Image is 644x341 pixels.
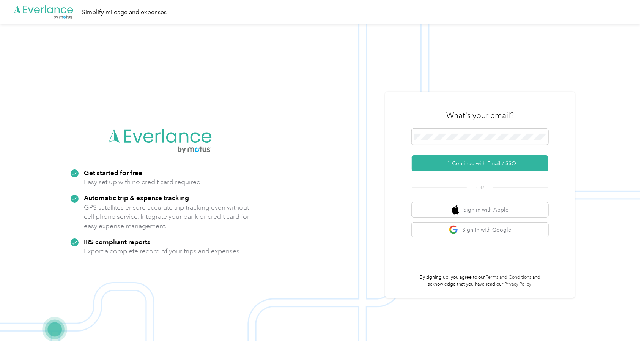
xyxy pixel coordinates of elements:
h3: What's your email? [446,110,514,121]
p: By signing up, you agree to our and acknowledge that you have read our . [412,274,548,287]
img: google logo [449,225,458,235]
p: Export a complete record of your trips and expenses. [84,246,241,256]
p: Easy set up with no credit card required [84,177,201,187]
button: apple logoSign in with Apple [412,202,548,217]
strong: Automatic trip & expense tracking [84,194,189,202]
p: GPS satellites ensure accurate trip tracking even without cell phone service. Integrate your bank... [84,203,250,231]
button: google logoSign in with Google [412,223,548,237]
span: OR [467,184,493,192]
div: Simplify mileage and expenses [82,8,167,17]
img: apple logo [452,205,460,215]
a: Terms and Conditions [486,275,532,280]
button: Continue with Email / SSO [412,155,548,171]
strong: IRS compliant reports [84,238,150,246]
a: Privacy Policy [504,281,531,287]
strong: Get started for free [84,169,142,177]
